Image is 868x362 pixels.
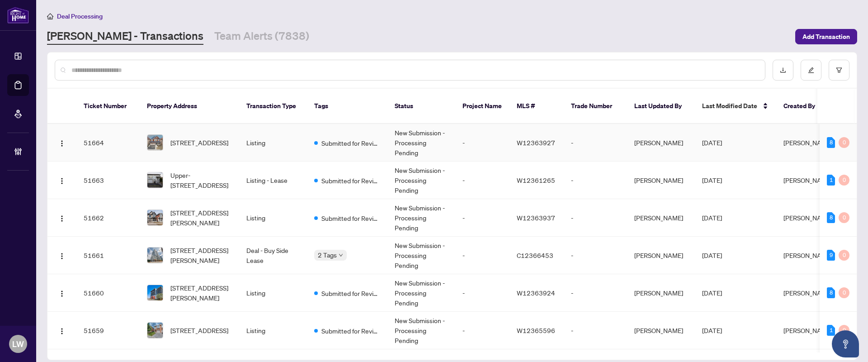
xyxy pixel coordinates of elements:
[170,138,228,148] span: [STREET_ADDRESS]
[564,312,627,349] td: -
[839,137,849,148] div: 0
[239,274,307,312] td: Listing
[517,289,555,297] span: W12363924
[702,289,722,297] span: [DATE]
[702,101,757,111] span: Last Modified Date
[839,175,849,186] div: 0
[773,60,793,81] button: download
[147,210,163,225] img: thumbnail-img
[827,287,835,298] div: 8
[702,138,722,147] span: [DATE]
[76,162,140,199] td: 51663
[455,237,509,274] td: -
[509,89,564,124] th: MLS #
[147,172,163,188] img: thumbnail-img
[564,89,627,124] th: Trade Number
[140,89,239,124] th: Property Address
[455,312,509,349] td: -
[695,89,776,124] th: Last Modified Date
[170,245,232,265] span: [STREET_ADDRESS][PERSON_NAME]
[321,326,380,336] span: Submitted for Review
[783,251,832,259] span: [PERSON_NAME]
[801,60,821,81] button: edit
[455,274,509,312] td: -
[783,289,832,297] span: [PERSON_NAME]
[795,29,857,44] button: Add Transaction
[702,251,722,259] span: [DATE]
[783,326,832,334] span: [PERSON_NAME]
[387,89,455,124] th: Status
[783,176,832,184] span: [PERSON_NAME]
[76,89,140,124] th: Ticket Number
[58,140,66,147] img: Logo
[839,287,849,298] div: 0
[321,138,380,148] span: Submitted for Review
[564,124,627,162] td: -
[170,283,232,303] span: [STREET_ADDRESS][PERSON_NAME]
[239,124,307,162] td: Listing
[839,325,849,336] div: 0
[147,285,163,300] img: thumbnail-img
[387,124,455,162] td: New Submission - Processing Pending
[76,312,140,349] td: 51659
[702,176,722,184] span: [DATE]
[836,67,842,73] span: filter
[147,248,163,263] img: thumbnail-img
[827,212,835,223] div: 8
[776,89,830,124] th: Created By
[455,199,509,237] td: -
[627,162,695,199] td: [PERSON_NAME]
[321,213,380,223] span: Submitted for Review
[58,215,66,222] img: Logo
[517,138,555,147] span: W12363927
[55,286,69,300] button: Logo
[829,60,849,81] button: filter
[702,214,722,222] span: [DATE]
[517,214,555,222] span: W12363937
[627,124,695,162] td: [PERSON_NAME]
[170,170,232,190] span: Upper-[STREET_ADDRESS]
[839,250,849,261] div: 0
[839,212,849,223] div: 0
[170,208,232,228] span: [STREET_ADDRESS][PERSON_NAME]
[55,323,69,338] button: Logo
[827,325,835,336] div: 1
[827,250,835,261] div: 9
[517,176,555,184] span: W12361265
[58,328,66,335] img: Logo
[783,138,832,147] span: [PERSON_NAME]
[627,274,695,312] td: [PERSON_NAME]
[564,237,627,274] td: -
[702,326,722,334] span: [DATE]
[564,199,627,237] td: -
[76,274,140,312] td: 51660
[170,325,228,335] span: [STREET_ADDRESS]
[455,162,509,199] td: -
[517,251,553,259] span: C12366453
[58,290,66,297] img: Logo
[57,12,103,20] span: Deal Processing
[239,312,307,349] td: Listing
[517,326,555,334] span: W12365596
[827,137,835,148] div: 8
[239,199,307,237] td: Listing
[564,162,627,199] td: -
[627,312,695,349] td: [PERSON_NAME]
[55,210,69,225] button: Logo
[627,199,695,237] td: [PERSON_NAME]
[239,237,307,274] td: Deal - Buy Side Lease
[239,89,307,124] th: Transaction Type
[307,89,387,124] th: Tags
[55,135,69,150] button: Logo
[827,175,835,186] div: 1
[321,176,380,186] span: Submitted for Review
[321,288,380,298] span: Submitted for Review
[627,237,695,274] td: [PERSON_NAME]
[147,135,163,150] img: thumbnail-img
[147,323,163,338] img: thumbnail-img
[832,330,859,357] button: Open asap
[387,162,455,199] td: New Submission - Processing Pending
[12,338,24,350] span: LW
[55,173,69,187] button: Logo
[55,248,69,262] button: Logo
